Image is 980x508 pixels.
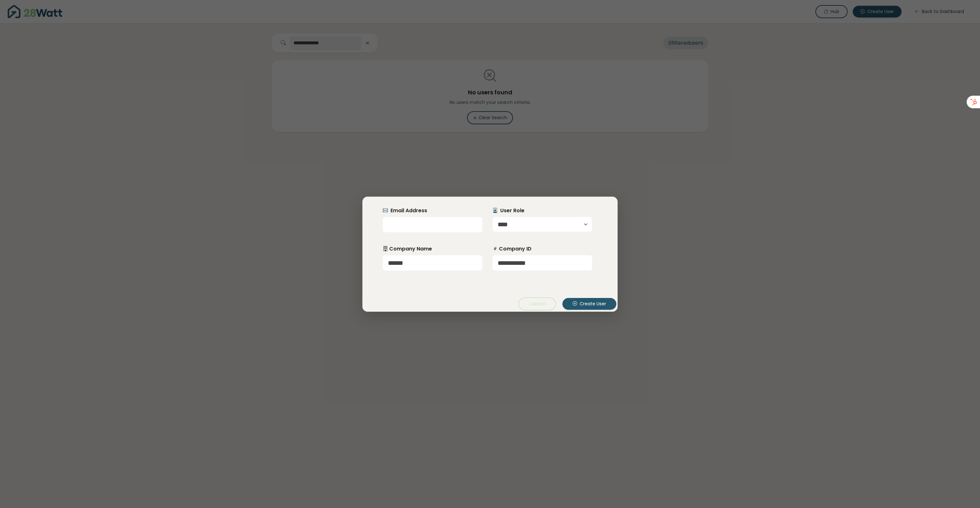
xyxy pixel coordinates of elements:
button: Create User [562,298,616,310]
label: Company Name [383,245,432,253]
label: User Role [493,207,524,214]
button: Cancel [518,297,556,310]
label: Email Address [383,207,427,214]
label: Company ID [493,245,531,253]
